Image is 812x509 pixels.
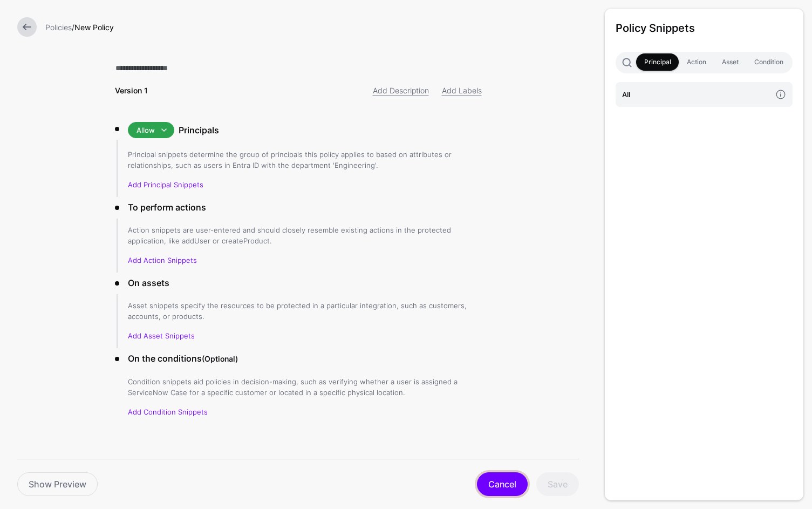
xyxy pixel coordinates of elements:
span: Allow [137,126,155,134]
div: / [41,22,583,33]
h3: On the conditions [128,352,482,365]
a: Add Principal Snippets [128,180,203,189]
a: Add Description [373,86,429,95]
strong: Version 1 [115,86,148,95]
a: Add Labels [442,86,482,95]
p: Principal snippets determine the group of principals this policy applies to based on attributes o... [128,149,482,171]
a: Add Condition Snippets [128,408,208,416]
a: Add Action Snippets [128,256,197,264]
a: Add Asset Snippets [128,331,195,340]
a: Asset [714,53,746,71]
small: (Optional) [202,354,238,363]
p: Asset snippets specify the resources to be protected in a particular integration, such as custome... [128,300,482,322]
p: Condition snippets aid policies in decision-making, such as verifying whether a user is assigned ... [128,376,482,398]
a: Action [679,53,714,71]
a: Principal [636,53,679,71]
a: Cancel [477,472,528,496]
h3: To perform actions [128,201,482,214]
p: Action snippets are user-entered and should closely resemble existing actions in the protected ap... [128,225,482,246]
a: Policies [45,23,72,32]
h3: Principals [179,124,482,137]
h3: On assets [128,276,482,289]
h3: Policy Snippets [616,19,793,37]
h4: All [622,89,771,100]
a: Condition [746,53,791,71]
strong: New Policy [74,23,114,32]
a: Show Preview [17,472,98,496]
